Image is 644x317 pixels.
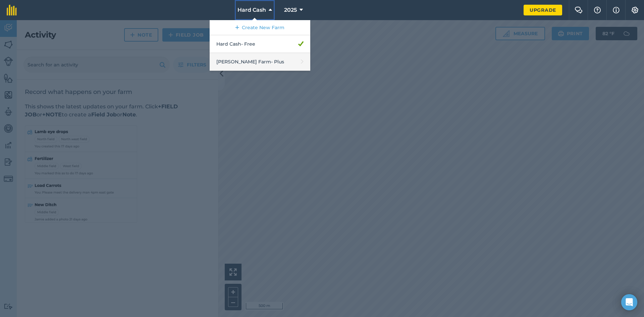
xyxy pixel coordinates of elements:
a: Create New Farm [210,20,310,35]
a: [PERSON_NAME] Farm- Plus [210,53,310,71]
img: A question mark icon [593,7,601,13]
img: A cog icon [631,7,639,13]
span: 2025 [284,6,297,14]
span: Hard Cash [237,6,266,14]
div: Open Intercom Messenger [621,294,637,310]
img: Two speech bubbles overlapping with the left bubble in the forefront [575,7,583,13]
img: svg+xml;base64,PHN2ZyB4bWxucz0iaHR0cDovL3d3dy53My5vcmcvMjAwMC9zdmciIHdpZHRoPSIxNyIgaGVpZ2h0PSIxNy... [613,6,620,14]
a: Upgrade [524,5,562,15]
img: fieldmargin Logo [7,5,17,15]
a: Hard Cash- Free [210,35,310,53]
